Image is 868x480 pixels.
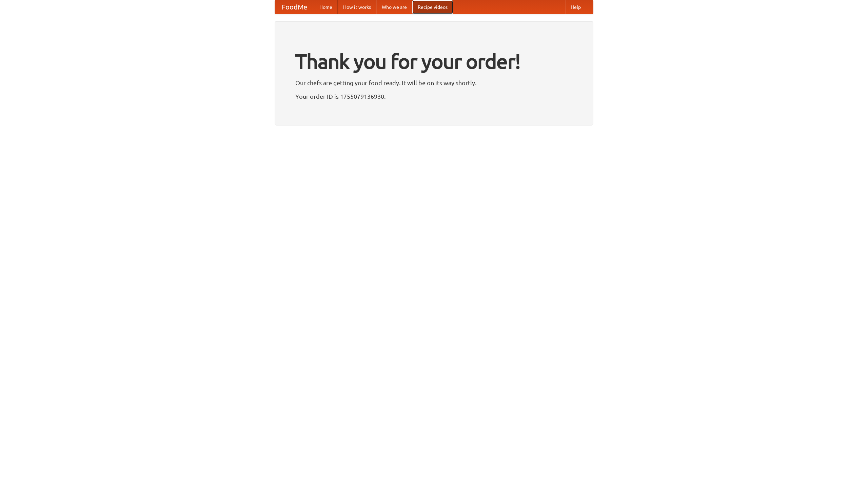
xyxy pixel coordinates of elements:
h1: Thank you for your order! [295,45,573,78]
a: How it works [338,0,376,14]
a: Recipe videos [412,0,453,14]
a: Who we are [376,0,412,14]
a: FoodMe [275,0,314,14]
a: Home [314,0,338,14]
p: Our chefs are getting your food ready. It will be on its way shortly. [295,78,573,88]
p: Your order ID is 1755079136930. [295,91,573,101]
a: Help [565,0,586,14]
